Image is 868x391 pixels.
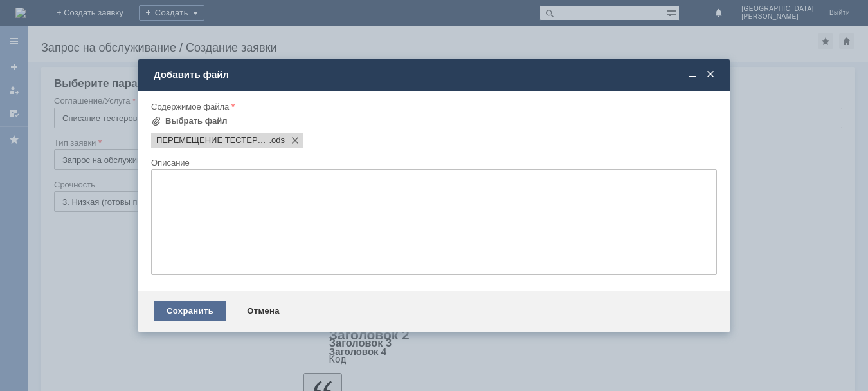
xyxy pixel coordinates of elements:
[5,5,188,57] div: Добрый день! Часть тестеров перекинули на [GEOGRAPHIC_DATA]. Штрих кода занесли в эл.таблицу. Спи...
[269,135,285,146] span: ПЕРЕМЕЩЕНИЕ ТЕСТЕРЫ ПАРФЮМ.ods
[151,158,714,167] div: Описание
[165,116,228,126] div: Выбрать файл
[686,69,699,81] span: Свернуть (Ctrl + M)
[156,135,269,146] span: ПЕРЕМЕЩЕНИЕ ТЕСТЕРЫ ПАРФЮМ.ods
[151,102,714,111] div: Содержимое файла
[154,69,717,81] div: Добавить файл
[704,69,717,81] span: Закрыть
